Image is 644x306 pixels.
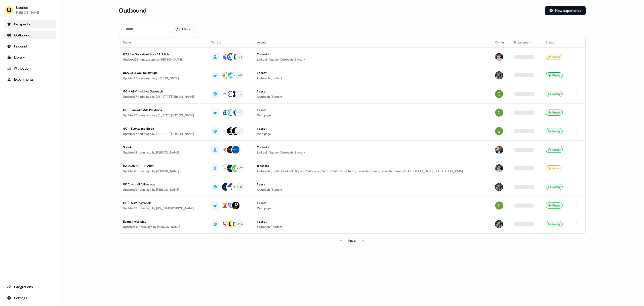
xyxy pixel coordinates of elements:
div: Web page [257,131,487,136]
div: Updated 17 hours ago by [PERSON_NAME] [123,76,203,81]
div: + 23 [237,55,242,59]
div: + 107 [237,166,243,171]
div: USA Cold Call follow ups [123,70,203,75]
th: Status [542,37,570,47]
div: + 285 [237,222,243,226]
img: Vincent [495,53,503,61]
div: 2 assets [257,145,487,150]
div: Outreach (Starter) [257,76,487,81]
img: Georgia [495,127,503,135]
div: Updated 19 hours ago by [PERSON_NAME] [123,187,203,192]
img: Yann [495,146,503,154]
div: Ready [546,184,563,190]
div: Ready [546,72,563,78]
div: H2 2025 ICP - 1:1 ABM [123,163,203,168]
div: Ready [546,202,563,209]
div: + 8 [238,129,242,133]
div: LinkedIn Square, Outreach (Starter) [257,150,487,155]
div: Sprinklr [123,145,203,150]
div: Outbound [7,33,53,38]
div: Ready [546,221,563,227]
div: Ready [546,128,563,134]
div: 8 assets [257,163,487,168]
a: Go to integrations [4,283,56,291]
div: Updated 19 hours ago by [US_STATE][PERSON_NAME] [123,206,203,211]
img: Vincent [495,164,503,172]
div: Outreach (Starter) [257,224,487,229]
a: Go to attribution [4,64,56,72]
div: Updated 17 hours ago by [US_STATE][PERSON_NAME] [123,131,203,136]
div: Ready [546,91,563,97]
button: 0 Filters [171,25,193,33]
div: 1 asset [257,182,487,187]
div: + 2 [238,110,241,115]
a: Go to experiments [4,75,56,83]
div: Page 1 [348,238,356,243]
th: Owner [491,37,510,47]
div: Issues [546,54,562,60]
a: Go to outbound experience [4,31,56,39]
button: New experience [545,6,586,15]
div: 2 assets [257,52,487,57]
img: Charlotte [495,220,503,228]
div: Updated 17 hours ago by [US_STATE][PERSON_NAME] [123,94,203,99]
div: Web page [257,206,487,211]
div: + 61 [238,73,242,78]
div: Inbound [7,44,53,49]
div: Q2 25 - Opportunities - 1:1 LI Ads [123,52,203,57]
div: Outreach (Starter), LinkedIn Square, Outreach (Starter), Outreach (Starter), LinkedIn Square, Lin... [257,169,487,174]
div: + 138 [237,185,243,189]
div: Attribution [7,66,53,71]
div: Library [7,55,53,60]
img: Georgia [495,90,503,98]
div: Outreach (Starter) [257,94,487,99]
th: Assets [253,37,491,47]
div: Web page [257,113,487,118]
div: 1 asset [257,219,487,224]
div: Outreach (Starter) [257,187,487,192]
div: Settings [7,295,53,300]
div: 1 asset [257,89,487,94]
div: Updated 18 hours ago by [PERSON_NAME] [123,169,203,174]
div: Experiments [7,77,53,82]
div: Updated 18 hours ago by [PERSON_NAME] [123,150,203,155]
div: LinkedIn Square, Outreach (Starter) [257,57,487,62]
div: GC - ABM Insights Outreach [123,89,203,94]
th: Targets [207,37,253,47]
div: 1 asset [257,200,487,206]
div: + 9 [238,92,242,96]
div: Prospects [7,22,53,27]
div: UK Cold call follow ups [123,182,203,187]
img: Georgia [495,109,503,117]
div: Userled [16,5,39,10]
div: Ready [546,110,563,116]
div: 1 asset [257,126,487,131]
div: GC - LinkedIn Ads Playbook [123,108,203,113]
div: Event invite play [123,219,203,224]
div: Issues [546,165,562,171]
div: [PERSON_NAME] [16,10,39,15]
img: Charlotte [495,71,503,79]
a: Go to prospects [4,20,56,28]
th: Engagement [510,37,542,47]
img: Charlotte [495,183,503,191]
a: Go to templates [4,53,56,61]
div: Updated 55 minutes ago by [PERSON_NAME] [123,57,203,62]
div: Ready [546,147,563,153]
div: GC - Events playbook [123,126,203,131]
div: Updated 20 hours ago by [PERSON_NAME] [123,224,203,229]
button: Userled[PERSON_NAME] [4,4,56,16]
div: Updated 17 hours ago by [US_STATE][PERSON_NAME] [123,113,203,118]
div: GC - ABM Playbook [123,200,203,206]
img: Georgia [495,201,503,210]
div: 1 asset [257,70,487,75]
a: Go to integrations [4,294,56,302]
a: Go to Inbound [4,42,56,50]
th: Name [119,37,207,47]
h3: Outbound [119,7,146,14]
div: 1 asset [257,108,487,113]
div: Integrations [7,284,53,289]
